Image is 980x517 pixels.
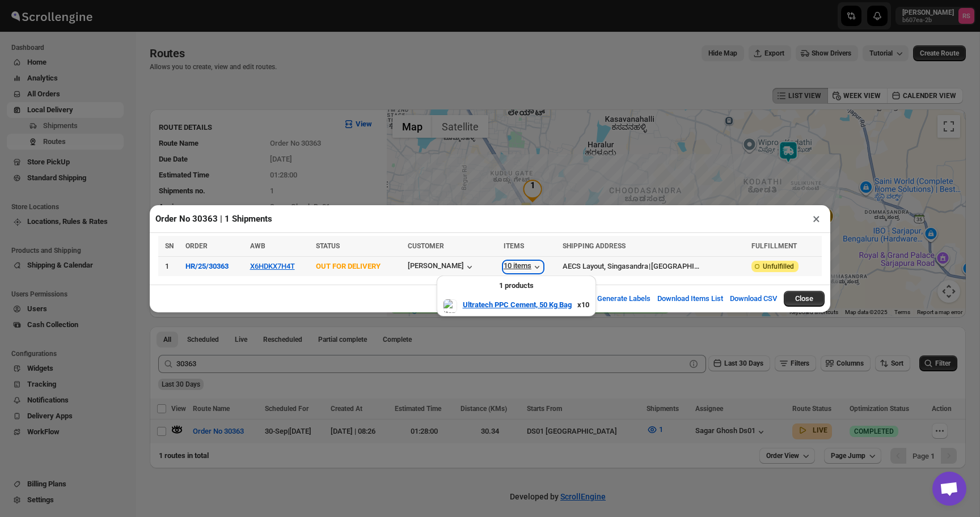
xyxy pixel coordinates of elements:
[155,213,272,224] h2: Order No 30363 | 1 Shipments
[443,280,589,291] div: 1 products
[463,299,572,311] a: Ultratech PPC Cement, 50 Kg Bag
[316,242,340,250] span: STATUS
[408,261,475,273] button: [PERSON_NAME]
[316,262,381,270] span: OUT FOR DELIVERY
[443,299,457,313] img: Item
[185,262,229,270] button: HR/25/30363
[158,256,182,276] td: 1
[165,242,174,250] span: SN
[250,242,265,250] span: AWB
[463,300,572,309] b: Ultratech PPC Cement, 50 Kg Bag
[185,242,208,250] span: ORDER
[504,261,543,273] button: 10 items
[784,291,825,307] button: Close
[504,242,524,250] span: ITEMS
[408,242,444,250] span: CUSTOMER
[577,300,589,309] strong: x 10
[723,287,784,310] button: Download CSV
[563,261,648,272] div: AECS Layout, Singasandra
[808,211,825,227] button: ×
[563,242,626,250] span: SHIPPING ADDRESS
[651,261,703,272] div: [GEOGRAPHIC_DATA]
[932,472,966,506] div: Open chat
[590,287,657,310] button: Generate Labels
[751,242,797,250] span: FULFILLMENT
[763,262,794,271] span: Unfulfilled
[650,287,730,310] button: Download Items List
[250,262,295,270] button: X6HDKX7H4T
[563,261,745,272] div: |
